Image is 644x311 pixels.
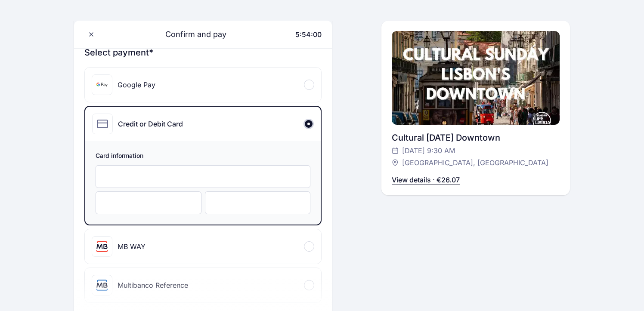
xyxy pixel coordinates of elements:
[392,132,560,144] div: Cultural [DATE] Downtown
[84,46,322,59] h3: Select payment*
[402,145,455,156] span: [DATE] 9:30 AM
[118,119,183,129] div: Credit or Debit Card
[105,172,301,181] iframe: Cuadro de entrada seguro del número de tarjeta
[118,280,188,290] div: Multibanco Reference
[118,80,155,90] div: Google Pay
[402,157,548,168] span: [GEOGRAPHIC_DATA], [GEOGRAPHIC_DATA]
[392,175,460,185] p: View details · €26.07
[295,30,322,39] span: 5:54:00
[214,199,302,207] iframe: Cuadro de entrada seguro del CVC
[96,151,310,162] span: Card information
[155,28,226,40] span: Confirm and pay
[105,199,192,207] iframe: Cuadro de entrada seguro de la fecha de vencimiento
[118,241,146,252] div: MB WAY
